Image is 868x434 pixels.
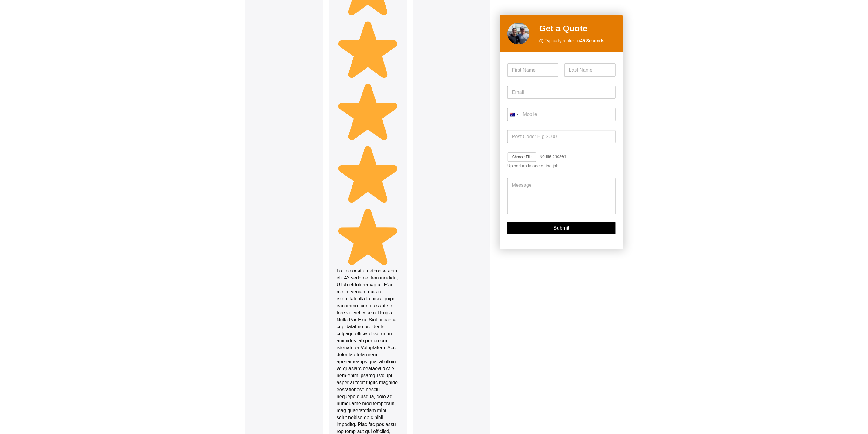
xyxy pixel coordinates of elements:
[580,39,605,43] strong: 45 Seconds
[545,38,605,45] span: Typically replies in
[337,205,399,268] img: ⭐️
[539,22,616,35] h2: Get a Quote
[337,80,399,143] img: ⭐️
[337,142,399,205] img: ⭐️
[564,64,616,77] input: Last Name
[507,108,615,121] input: Mobile
[507,164,615,169] div: Upload an Image of the job
[507,64,558,77] input: First Name
[507,86,615,99] input: Email
[507,130,615,143] input: Post Code: E.g 2000
[337,18,399,80] img: ⭐️
[507,222,615,234] button: Submit
[507,108,521,121] button: Selected country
